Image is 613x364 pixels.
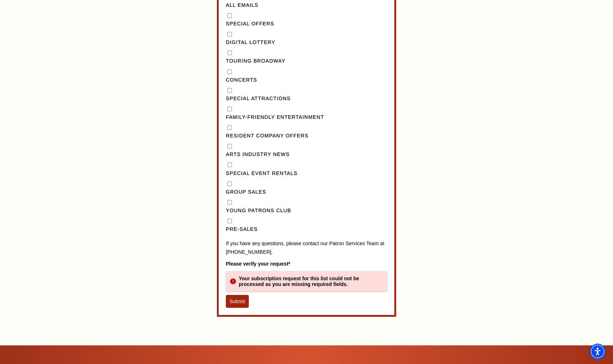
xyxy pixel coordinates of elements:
label: Pre-Sales [226,225,387,234]
label: Special Offers [226,20,387,28]
label: Digital Lottery [226,38,387,47]
button: Submit [226,295,249,308]
label: Concerts [226,76,387,84]
label: Touring Broadway [226,57,387,65]
label: Young Patrons Club [226,207,387,215]
label: Group Sales [226,188,387,196]
label: Arts Industry News [226,150,387,159]
label: Resident Company Offers [226,132,387,140]
div: Accessibility Menu [590,344,605,359]
label: Special Event Rentals [226,169,387,178]
div: Your subscription request for this list could not be processed as you are missing required fields. [226,271,387,291]
label: All Emails [226,1,387,10]
label: Special Attractions [226,94,387,103]
p: If you have any questions, please contact our Patron Services Team at [PHONE_NUMBER]. [226,239,387,256]
label: Please verify your request* [226,260,387,268]
label: Family-Friendly Entertainment [226,113,387,122]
